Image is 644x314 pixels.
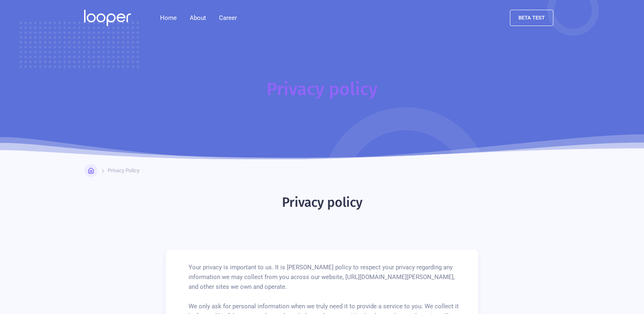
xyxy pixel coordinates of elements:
[510,10,553,26] a: beta test
[267,78,377,101] h1: Privacy policy
[282,194,362,210] h2: Privacy policy
[97,167,111,174] div: Home
[85,164,98,177] a: Home
[183,10,212,26] div: About
[154,10,183,26] a: Home
[108,167,139,174] div: privacy policy
[212,10,243,26] a: Career
[190,13,206,23] div: About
